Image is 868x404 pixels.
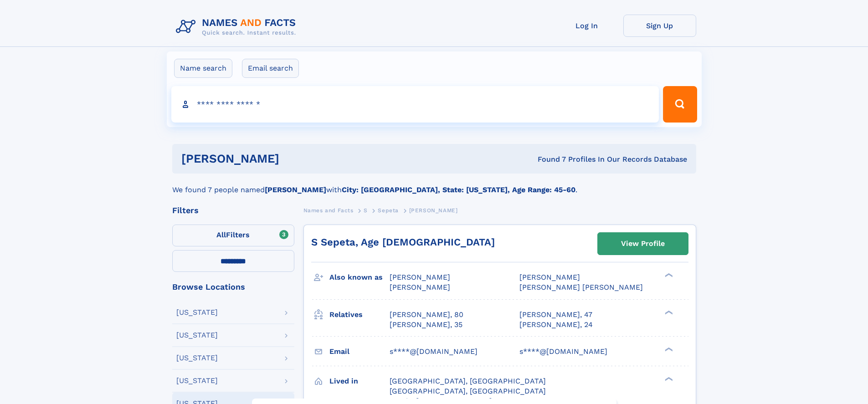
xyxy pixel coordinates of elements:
[378,205,399,216] a: Sepeta
[172,15,303,39] img: Logo Names and Facts
[390,377,546,385] span: [GEOGRAPHIC_DATA], [GEOGRAPHIC_DATA]
[390,273,450,281] span: [PERSON_NAME]
[598,233,688,255] a: View Profile
[303,205,354,216] a: Names and Facts
[242,59,299,78] label: Email search
[663,86,697,123] button: Search Button
[390,320,462,330] a: [PERSON_NAME], 35
[378,207,399,214] span: Sepeta
[663,376,673,382] div: ❯
[663,346,673,352] div: ❯
[408,154,687,164] div: Found 7 Profiles In Our Records Database
[176,354,218,362] div: [US_STATE]
[390,283,450,291] span: [PERSON_NAME]
[176,332,218,339] div: [US_STATE]
[181,153,409,164] h1: [PERSON_NAME]
[329,373,390,389] h3: Lived in
[364,207,368,214] span: S
[409,207,458,214] span: [PERSON_NAME]
[390,387,546,395] span: [GEOGRAPHIC_DATA], [GEOGRAPHIC_DATA]
[519,310,592,320] a: [PERSON_NAME], 47
[172,283,294,291] div: Browse Locations
[176,377,218,384] div: [US_STATE]
[390,310,463,320] a: [PERSON_NAME], 80
[623,15,696,37] a: Sign Up
[311,236,495,248] a: S Sepeta, Age [DEMOGRAPHIC_DATA]
[621,233,665,254] div: View Profile
[364,205,368,216] a: S
[216,230,226,239] span: All
[172,174,696,195] div: We found 7 people named with .
[265,185,326,194] b: [PERSON_NAME]
[663,309,673,315] div: ❯
[172,225,294,246] label: Filters
[329,307,390,322] h3: Relatives
[171,86,659,123] input: search input
[329,270,390,285] h3: Also known as
[519,273,580,281] span: [PERSON_NAME]
[342,185,575,194] b: City: [GEOGRAPHIC_DATA], State: [US_STATE], Age Range: 45-60
[176,309,218,316] div: [US_STATE]
[519,283,643,291] span: [PERSON_NAME] [PERSON_NAME]
[172,206,294,215] div: Filters
[329,344,390,359] h3: Email
[550,15,623,37] a: Log In
[663,272,673,278] div: ❯
[174,59,232,78] label: Name search
[519,320,593,330] a: [PERSON_NAME], 24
